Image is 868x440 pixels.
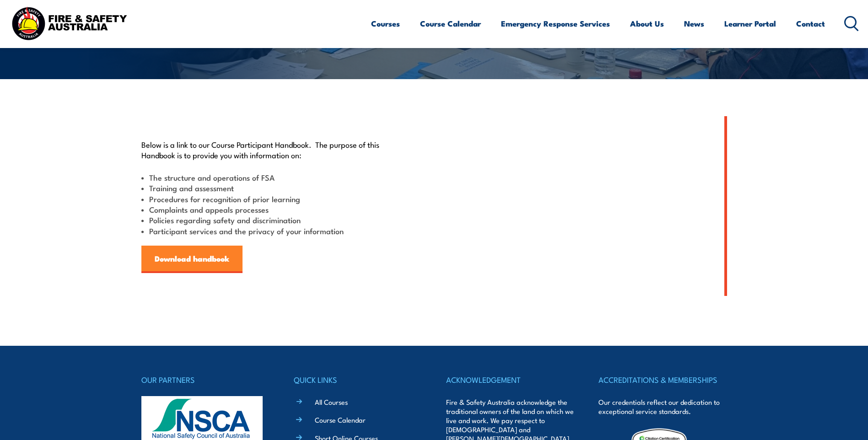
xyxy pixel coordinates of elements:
a: Courses [371,11,400,36]
a: Download handbook [141,246,243,273]
h4: QUICK LINKS [294,373,422,386]
h4: OUR PARTNERS [141,373,270,386]
a: All Courses [315,397,348,407]
a: Emergency Response Services [501,11,610,36]
a: Learner Portal [724,11,776,36]
li: Procedures for recognition of prior learning [141,193,392,204]
a: News [684,11,704,36]
h4: ACKNOWLEDGEMENT [446,373,574,386]
a: Course Calendar [420,11,481,36]
li: The structure and operations of FSA [141,172,392,182]
a: About Us [630,11,664,36]
a: Course Calendar [315,415,366,424]
p: Our credentials reflect our dedication to exceptional service standards. [598,397,727,416]
h4: ACCREDITATIONS & MEMBERSHIPS [598,373,727,386]
p: Below is a link to our Course Participant Handbook. The purpose of this Handbook is to provide yo... [141,139,392,161]
a: Contact [796,11,825,36]
li: Complaints and appeals processes [141,204,392,215]
li: Participant services and the privacy of your information [141,225,392,236]
li: Policies regarding safety and discrimination [141,215,392,225]
li: Training and assessment [141,182,392,193]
